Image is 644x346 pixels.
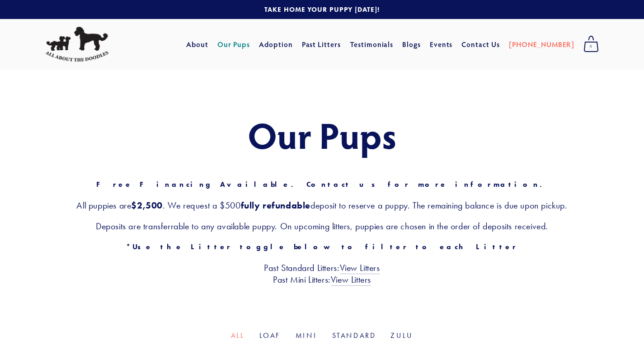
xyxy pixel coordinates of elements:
[430,36,453,52] a: Events
[45,199,599,211] h3: All puppies are . We request a $500 deposit to reserve a puppy. The remaining balance is due upon...
[96,180,548,189] strong: Free Financing Available. Contact us for more information.
[126,242,518,251] strong: *Use the Litter toggle below to filter to each Litter
[45,115,599,155] h1: Our Pups
[131,200,163,211] strong: $2,500
[241,200,311,211] strong: fully refundable
[259,36,293,52] a: Adoption
[579,33,603,56] a: 0 items in cart
[296,331,318,340] a: Mini
[340,262,380,274] a: View Litters
[509,36,574,52] a: [PHONE_NUMBER]
[45,220,599,232] h3: Deposits are transferrable to any available puppy. On upcoming litters, puppies are chosen in the...
[45,262,599,285] h3: Past Standard Litters: Past Mini Litters:
[390,331,413,340] a: Zulu
[331,274,371,286] a: View Litters
[217,36,250,52] a: Our Pups
[259,331,281,340] a: Loaf
[302,39,341,49] a: Past Litters
[186,36,208,52] a: About
[332,331,376,340] a: Standard
[402,36,421,52] a: Blogs
[583,41,599,52] span: 0
[45,27,108,62] img: All About The Doodles
[231,331,245,340] a: All
[461,36,500,52] a: Contact Us
[350,36,394,52] a: Testimonials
